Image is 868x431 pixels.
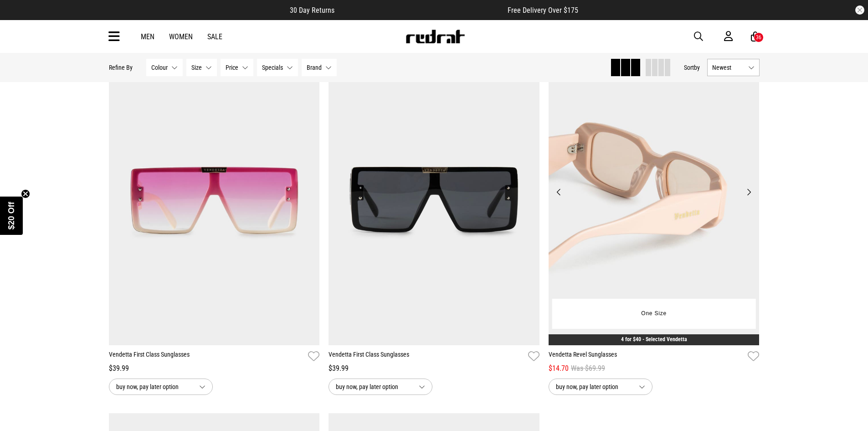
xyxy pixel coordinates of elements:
button: Specials [257,59,298,76]
button: Previous [553,187,565,197]
a: Vendetta First Class Sunglasses [109,350,305,363]
button: Next [743,187,755,197]
button: buy now, pay later option [549,379,652,395]
span: Size [191,64,202,71]
span: Brand [307,64,322,71]
button: Size [186,59,217,76]
span: Price [226,64,238,71]
div: $39.99 [329,363,539,374]
button: One Size [634,306,673,322]
a: Vendetta Revel Sunglasses [549,350,745,363]
button: Newest [707,59,760,76]
span: Colour [151,64,168,71]
span: $20 Off [7,202,16,229]
a: 36 [751,32,760,42]
div: $39.99 [109,363,320,374]
div: 36 [756,34,761,41]
img: Vendetta First Class Sunglasses in Black [329,50,539,345]
iframe: Customer reviews powered by Trustpilot [353,5,489,15]
span: 30 Day Returns [290,6,334,15]
button: Sortby [684,62,700,73]
p: Refine By [109,64,133,71]
img: Vendetta First Class Sunglasses in Pink [109,50,320,345]
a: Sale [207,32,222,41]
button: Colour [146,59,183,76]
a: 4 for $40 - Selected Vendetta [621,336,687,343]
button: Brand [302,59,337,76]
span: buy now, pay later option [336,381,411,392]
button: Close teaser [21,189,30,198]
button: buy now, pay later option [109,379,213,395]
button: buy now, pay later option [329,379,432,395]
button: Open LiveChat chat widget [7,4,35,31]
span: Newest [712,64,745,71]
button: Price [221,59,253,76]
span: buy now, pay later option [556,381,632,392]
span: Specials [262,64,283,71]
a: Vendetta First Class Sunglasses [329,350,524,363]
img: Vendetta Revel Sunglasses in Pink [549,50,760,345]
span: Free Delivery Over $175 [508,6,578,15]
span: by [694,64,700,71]
a: Men [141,32,154,41]
span: $14.70 [549,363,569,374]
a: Women [169,32,193,41]
span: Was $69.99 [571,363,605,374]
span: buy now, pay later option [116,381,192,392]
img: Redrat logo [405,30,465,43]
